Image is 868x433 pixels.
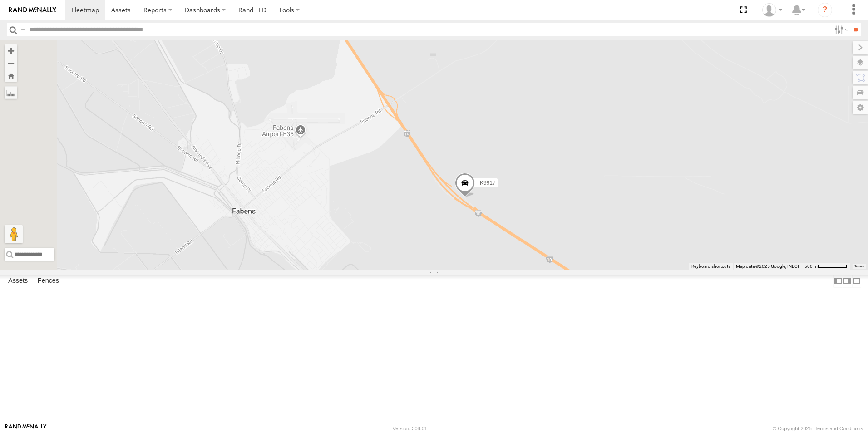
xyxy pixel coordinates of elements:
span: TK9917 [477,180,496,186]
span: Map data ©2025 Google, INEGI [736,264,799,269]
label: Measure [5,86,17,99]
div: Version: 308.01 [393,426,427,431]
button: Zoom in [5,44,17,57]
button: Drag Pegman onto the map to open Street View [5,225,23,243]
button: Map Scale: 500 m per 61 pixels [802,263,850,270]
img: rand-logo.svg [9,7,56,13]
div: © Copyright 2025 - [773,426,863,431]
a: Terms (opens in new tab) [854,265,864,268]
label: Search Query [19,23,26,36]
i: ? [818,3,832,17]
a: Visit our Website [5,424,47,433]
label: Assets [4,275,32,287]
label: Fences [33,275,64,287]
label: Dock Summary Table to the Right [843,275,852,288]
label: Search Filter Options [831,23,850,36]
button: Zoom out [5,57,17,69]
label: Hide Summary Table [852,275,861,288]
button: Zoom Home [5,69,17,82]
span: 500 m [804,264,818,269]
div: Daniel Del Muro [759,3,785,17]
button: Keyboard shortcuts [691,263,730,270]
label: Map Settings [853,101,868,114]
a: Terms and Conditions [815,426,863,431]
label: Dock Summary Table to the Left [833,275,843,288]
